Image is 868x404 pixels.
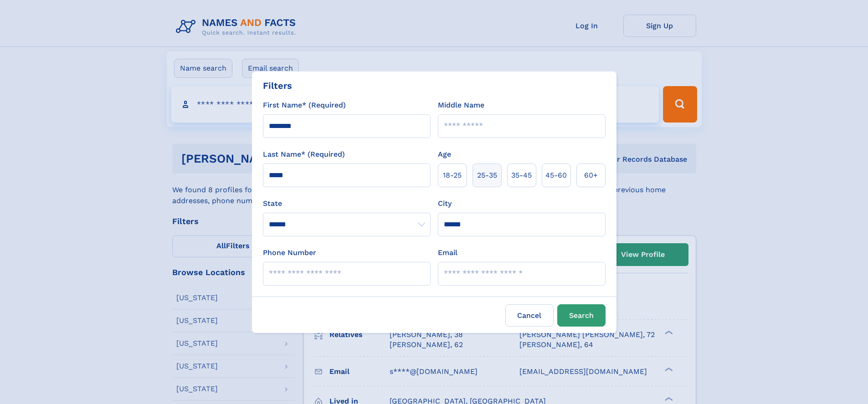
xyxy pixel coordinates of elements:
div: Filters [263,79,292,92]
label: Last Name* (Required) [263,149,345,160]
span: 60+ [584,170,598,181]
label: Phone Number [263,247,316,258]
label: State [263,198,431,209]
label: City [438,198,452,209]
label: Cancel [505,304,554,327]
label: Age [438,149,451,160]
label: First Name* (Required) [263,100,346,111]
span: 45‑60 [545,170,567,181]
button: Search [557,304,606,327]
label: Middle Name [438,100,484,111]
span: 35‑45 [511,170,532,181]
span: 25‑35 [477,170,497,181]
label: Email [438,247,457,258]
span: 18‑25 [443,170,462,181]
